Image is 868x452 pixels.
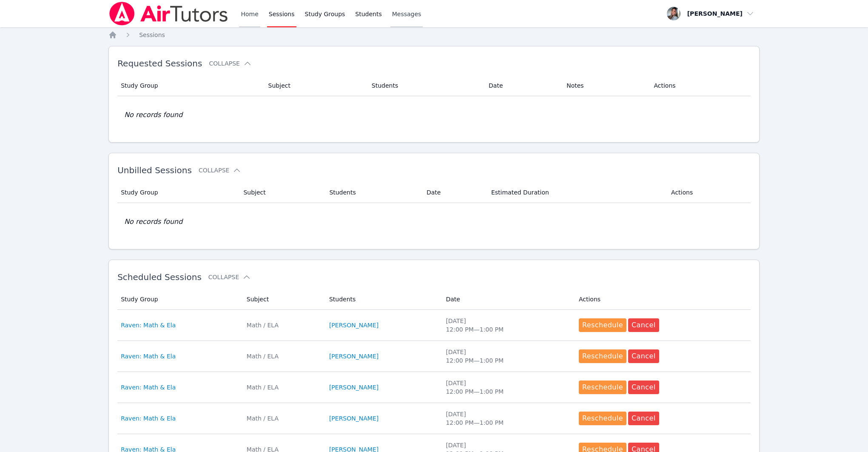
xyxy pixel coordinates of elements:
[121,414,176,423] a: Raven: Math & Ela
[628,318,659,332] button: Cancel
[628,412,659,425] button: Cancel
[117,341,751,372] tr: Raven: Math & ElaMath / ELA[PERSON_NAME][DATE]12:00 PM—1:00 PMRescheduleCancel
[263,75,367,96] th: Subject
[108,2,229,26] img: Air Tutors
[329,321,379,329] a: [PERSON_NAME]
[117,75,263,96] th: Study Group
[628,349,659,363] button: Cancel
[117,182,238,203] th: Study Group
[117,372,751,403] tr: Raven: Math & ElaMath / ELA[PERSON_NAME][DATE]12:00 PM—1:00 PMRescheduleCancel
[367,75,484,96] th: Students
[117,165,192,175] span: Unbilled Sessions
[247,414,319,423] div: Math / ELA
[324,289,441,310] th: Students
[247,321,319,329] div: Math / ELA
[561,75,649,96] th: Notes
[139,31,165,38] span: Sessions
[242,289,324,310] th: Subject
[117,272,202,282] span: Scheduled Sessions
[117,58,202,69] span: Requested Sessions
[441,289,574,310] th: Date
[579,380,626,394] button: Reschedule
[121,321,176,329] a: Raven: Math & Ela
[117,96,751,134] td: No records found
[649,75,750,96] th: Actions
[238,182,324,203] th: Subject
[209,59,251,68] button: Collapse
[329,383,379,392] a: [PERSON_NAME]
[121,383,176,392] a: Raven: Math & Ela
[329,414,379,423] a: [PERSON_NAME]
[117,289,242,310] th: Study Group
[208,273,251,281] button: Collapse
[579,412,626,425] button: Reschedule
[421,182,486,203] th: Date
[484,75,561,96] th: Date
[139,31,165,39] a: Sessions
[117,203,751,240] td: No records found
[579,318,626,332] button: Reschedule
[446,379,569,396] div: [DATE] 12:00 PM — 1:00 PM
[247,383,319,392] div: Math / ELA
[324,182,421,203] th: Students
[392,10,421,18] span: Messages
[117,403,751,434] tr: Raven: Math & ElaMath / ELA[PERSON_NAME][DATE]12:00 PM—1:00 PMRescheduleCancel
[486,182,666,203] th: Estimated Duration
[247,352,319,360] div: Math / ELA
[446,317,569,334] div: [DATE] 12:00 PM — 1:00 PM
[446,410,569,427] div: [DATE] 12:00 PM — 1:00 PM
[199,166,241,175] button: Collapse
[628,380,659,394] button: Cancel
[117,310,751,341] tr: Raven: Math & ElaMath / ELA[PERSON_NAME][DATE]12:00 PM—1:00 PMRescheduleCancel
[329,352,379,360] a: [PERSON_NAME]
[574,289,751,310] th: Actions
[446,348,569,365] div: [DATE] 12:00 PM — 1:00 PM
[666,182,751,203] th: Actions
[108,31,760,39] nav: Breadcrumb
[579,349,626,363] button: Reschedule
[121,352,176,360] a: Raven: Math & Ela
